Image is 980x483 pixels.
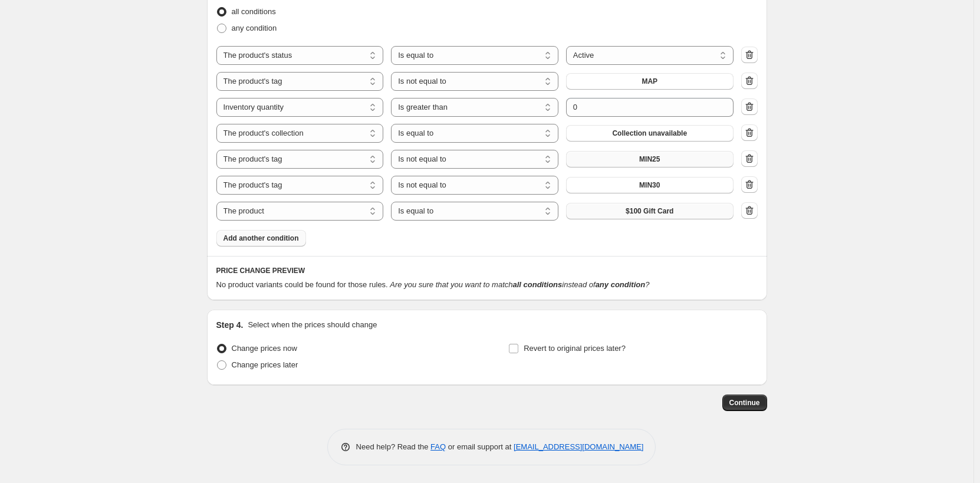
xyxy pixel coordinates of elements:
span: Need help? Read the [356,442,431,451]
button: MAP [566,73,734,90]
h2: Step 4. [216,319,244,331]
button: $100 Gift Card [566,203,734,219]
h6: PRICE CHANGE PREVIEW [216,266,758,275]
a: [EMAIL_ADDRESS][DOMAIN_NAME] [514,442,643,451]
p: Select when the prices should change [248,319,377,331]
span: $100 Gift Card [626,206,673,216]
span: Revert to original prices later? [524,344,626,353]
span: Continue [729,398,760,408]
button: Add another condition [216,230,306,247]
span: or email support at [446,442,514,451]
button: MIN25 [566,151,734,167]
span: Change prices later [232,360,298,369]
span: Collection unavailable [612,129,687,138]
b: any condition [596,280,646,289]
span: MAP [642,77,657,86]
button: Collection unavailable [566,125,734,142]
button: Continue [722,395,767,411]
span: all conditions [232,7,276,16]
button: MIN30 [566,177,734,193]
span: No product variants could be found for those rules. [216,280,388,289]
span: Change prices now [232,344,297,353]
span: MIN30 [639,180,660,190]
span: any condition [232,24,277,32]
span: Add another condition [223,234,299,243]
span: MIN25 [639,155,660,164]
a: FAQ [430,442,446,451]
b: all conditions [512,280,562,289]
i: Are you sure that you want to match instead of ? [390,280,649,289]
